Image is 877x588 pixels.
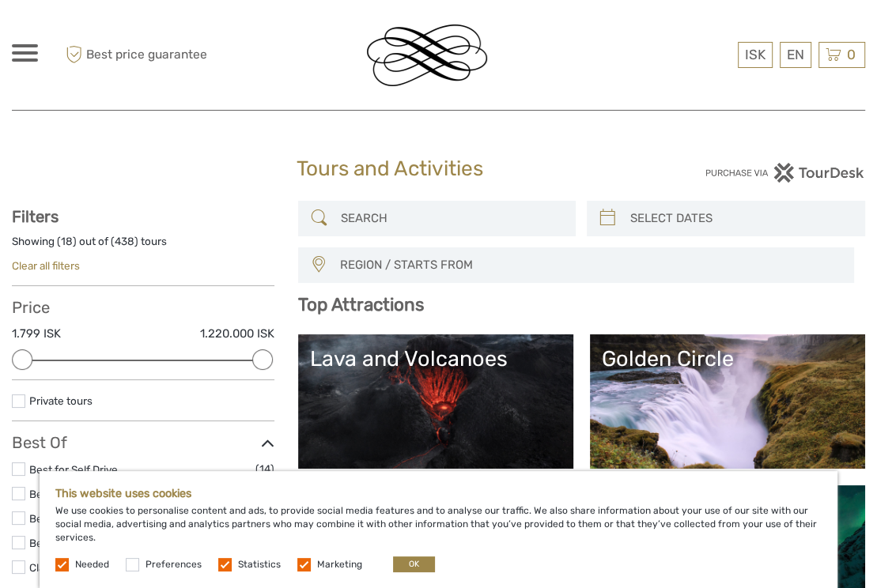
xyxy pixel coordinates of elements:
img: PurchaseViaTourDesk.png [705,163,865,183]
span: Best price guarantee [62,42,225,68]
label: Preferences [146,558,202,571]
label: Needed [75,558,109,571]
a: Best of Reykjanes/Eruption Sites [29,488,192,500]
h3: Best Of [12,433,274,452]
a: Lava and Volcanoes [310,346,561,457]
div: Lava and Volcanoes [310,346,561,371]
div: Showing ( ) out of ( ) tours [12,234,274,258]
span: (14) [255,460,274,478]
a: Best of Winter [29,537,99,549]
div: We use cookies to personalise content and ads, to provide social media features and to analyse ou... [40,471,837,588]
label: 438 [115,234,134,249]
div: EN [780,42,811,68]
a: Golden Circle [602,346,853,457]
span: ISK [745,47,765,62]
label: 1.799 ISK [12,326,61,342]
button: REGION / STARTS FROM [333,252,846,278]
a: Private tours [29,394,93,407]
a: Clear all filters [12,259,80,272]
p: We're away right now. Please check back later! [22,28,179,40]
div: Golden Circle [602,346,853,371]
h3: Price [12,298,274,317]
button: Open LiveChat chat widget [182,24,201,43]
a: Classic Tours [29,561,93,574]
img: Reykjavik Residence [367,24,487,86]
input: SELECT DATES [623,205,857,232]
button: OK [393,556,435,572]
label: Marketing [317,558,362,571]
h1: Tours and Activities [297,156,581,182]
strong: Filters [12,207,59,226]
h5: This website uses cookies [55,487,822,500]
label: 1.220.000 ISK [200,326,274,342]
label: Statistics [238,558,281,571]
a: Best of Summer [29,512,109,525]
label: 18 [61,234,73,249]
input: SEARCH [335,205,569,232]
b: Top Attractions [298,294,424,315]
span: 0 [845,47,858,62]
a: Best for Self Drive [29,463,118,476]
